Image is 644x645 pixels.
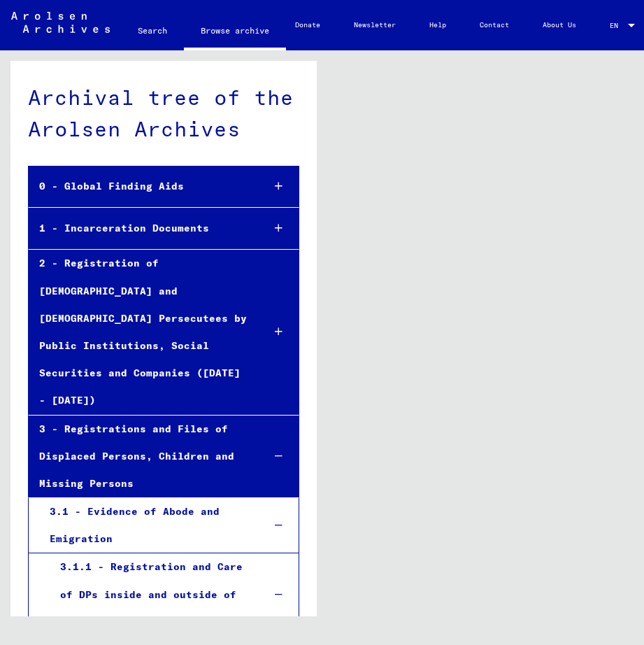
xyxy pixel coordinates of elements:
div: 0 - Global Finding Aids [29,173,252,200]
a: About Us [526,8,593,42]
a: Help [413,8,463,42]
span: EN [610,22,625,29]
div: 1 - Incarceration Documents [29,215,252,242]
a: Search [121,14,184,48]
a: Contact [463,8,526,42]
img: Arolsen_neg.svg [11,12,110,33]
div: 3.1 - Evidence of Abode and Emigration [39,498,252,553]
div: 3 - Registrations and Files of Displaced Persons, Children and Missing Persons [29,416,252,498]
div: 3.1.1 - Registration and Care of DPs inside and outside of Camps [50,553,252,636]
a: Donate [278,8,337,42]
a: Browse archive [184,14,286,50]
a: Newsletter [337,8,413,42]
div: Archival tree of the Arolsen Archives [28,82,299,145]
div: 2 - Registration of [DEMOGRAPHIC_DATA] and [DEMOGRAPHIC_DATA] Persecutees by Public Institutions,... [29,250,252,414]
